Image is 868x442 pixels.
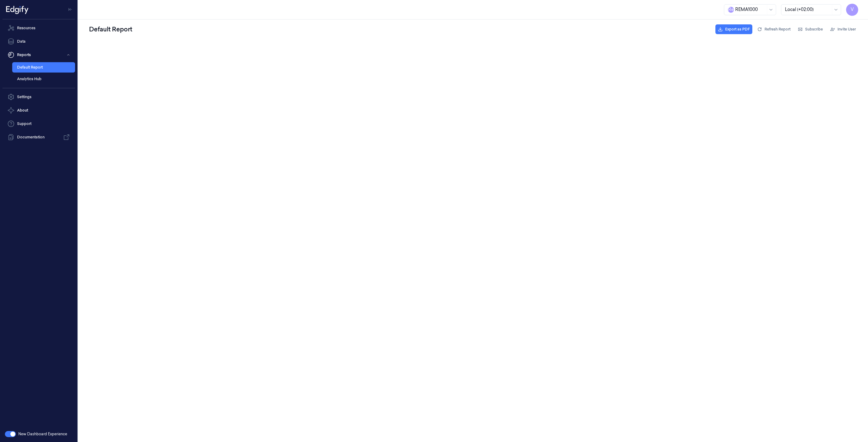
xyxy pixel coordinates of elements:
div: Default Report [88,24,133,35]
a: Resources [2,22,75,34]
span: Refresh Report [765,27,790,32]
a: Analytics Hub [12,74,75,84]
a: Documentation [2,131,75,143]
button: Toggle Navigation [65,5,75,14]
a: Default Report [12,62,75,73]
span: Invite User [837,27,856,32]
span: Export as PDF [725,27,750,32]
button: Reports [2,49,75,61]
a: Support [2,118,75,130]
button: Subscribe [795,24,825,34]
a: Data [2,35,75,48]
span: Subscribe [805,27,823,32]
button: V [846,4,858,16]
button: Export as PDF [715,24,752,34]
button: Invite User [828,24,858,34]
span: R e [728,7,734,13]
button: About [2,104,75,116]
a: Settings [2,91,75,103]
button: Refresh Report [755,24,793,34]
